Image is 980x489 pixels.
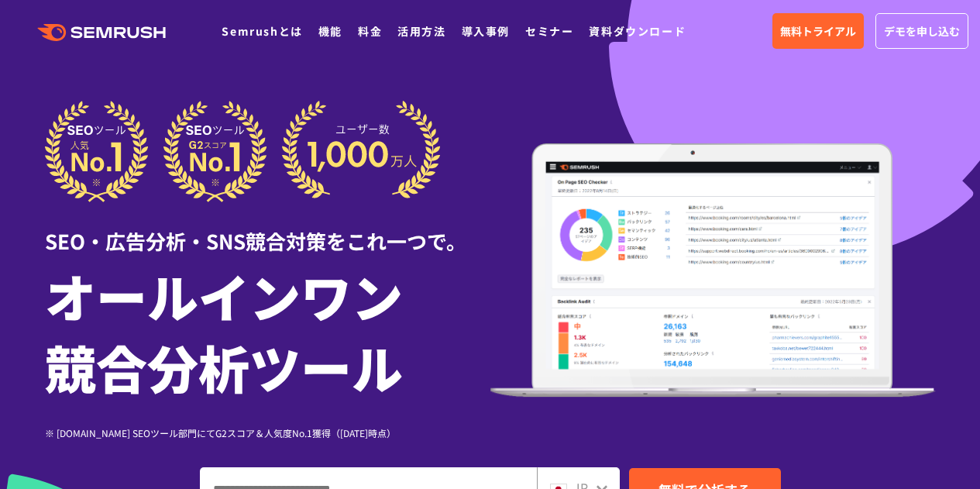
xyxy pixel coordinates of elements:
[45,425,490,440] div: ※ [DOMAIN_NAME] SEOツール部門にてG2スコア＆人気度No.1獲得（[DATE]時点）
[884,22,960,40] span: デモを申し込む
[45,202,490,256] div: SEO・広告分析・SNS競合対策をこれ一つで。
[318,23,342,39] a: 機能
[589,23,686,39] a: 資料ダウンロード
[222,23,302,39] a: Semrushとは
[462,23,510,39] a: 導入事例
[358,23,382,39] a: 料金
[45,260,490,402] h1: オールインワン 競合分析ツール
[397,23,445,39] a: 活用方法
[772,13,864,49] a: 無料トライアル
[780,22,856,40] span: 無料トライアル
[525,23,573,39] a: セミナー
[875,13,968,49] a: デモを申し込む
